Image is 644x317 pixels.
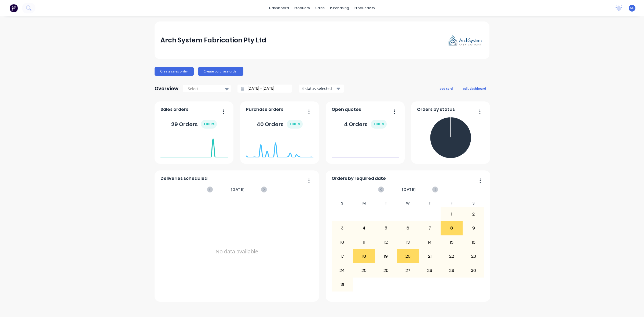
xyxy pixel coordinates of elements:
[332,264,353,277] div: 24
[397,221,419,235] div: 6
[353,236,375,249] div: 11
[417,106,455,113] span: Orders by status
[419,236,441,249] div: 14
[463,207,484,221] div: 2
[332,106,361,113] span: Open quotes
[441,207,462,221] div: 1
[353,264,375,277] div: 25
[353,221,375,235] div: 4
[160,106,188,113] span: Sales orders
[332,250,353,263] div: 17
[397,250,419,263] div: 20
[332,236,353,249] div: 10
[344,120,387,129] div: 4 Orders
[397,236,419,249] div: 13
[630,6,635,10] span: ND
[463,250,484,263] div: 23
[375,221,397,235] div: 5
[332,278,353,291] div: 31
[292,4,313,12] div: products
[441,264,462,277] div: 29
[257,120,303,129] div: 40 Orders
[353,250,375,263] div: 18
[155,83,178,94] div: Overview
[231,187,245,192] span: [DATE]
[441,199,463,207] div: F
[299,85,344,93] button: 4 status selected
[371,120,387,129] div: + 100 %
[332,221,353,235] div: 3
[419,250,441,263] div: 21
[266,4,292,12] a: dashboard
[352,4,378,12] div: productivity
[327,4,352,12] div: purchasing
[463,264,484,277] div: 30
[287,120,303,129] div: + 100 %
[155,67,194,76] button: Create sales order
[441,250,462,263] div: 22
[375,236,397,249] div: 12
[375,264,397,277] div: 26
[463,236,484,249] div: 16
[160,199,313,304] div: No data available
[353,199,375,207] div: M
[419,199,441,207] div: T
[198,67,243,76] button: Create purchase order
[375,250,397,263] div: 19
[419,221,441,235] div: 7
[419,264,441,277] div: 28
[332,175,386,182] span: Orders by required date
[463,199,485,207] div: S
[463,221,484,235] div: 9
[246,106,283,113] span: Purchase orders
[459,85,489,92] button: edit dashboard
[397,199,419,207] div: W
[201,120,217,129] div: + 100 %
[160,35,266,46] div: Arch System Fabrication Pty Ltd
[436,85,456,92] button: add card
[402,187,416,192] span: [DATE]
[446,33,484,48] img: Arch System Fabrication Pty Ltd
[10,4,18,12] img: Factory
[397,264,419,277] div: 27
[171,120,217,129] div: 29 Orders
[441,221,462,235] div: 8
[375,199,397,207] div: T
[331,199,353,207] div: S
[313,4,327,12] div: sales
[441,236,462,249] div: 15
[302,86,335,91] div: 4 status selected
